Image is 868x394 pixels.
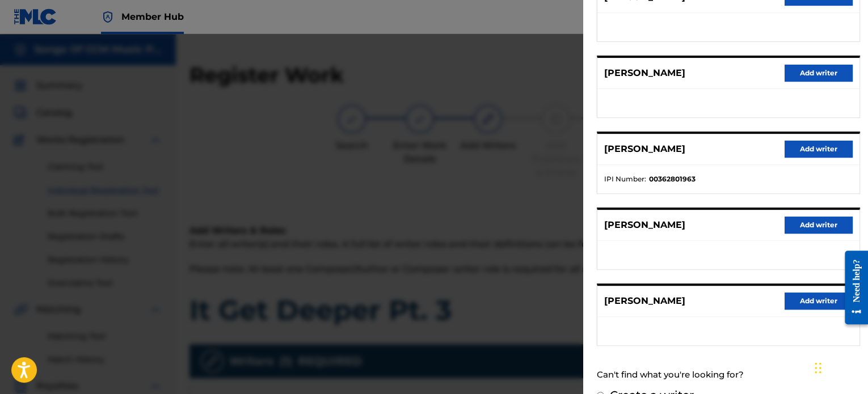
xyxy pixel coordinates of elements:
[785,141,853,158] button: Add writer
[785,65,853,82] button: Add writer
[121,10,184,23] span: Member Hub
[785,293,853,310] button: Add writer
[604,66,685,80] p: [PERSON_NAME]
[597,363,860,387] div: Can't find what you're looking for?
[785,217,853,234] button: Add writer
[604,294,685,308] p: [PERSON_NAME]
[815,351,821,385] div: Drag
[649,174,696,184] strong: 00362801963
[604,218,685,232] p: [PERSON_NAME]
[101,10,115,24] img: Top Rightsholder
[604,174,646,184] span: IPI Number :
[811,340,868,394] iframe: Chat Widget
[14,9,57,25] img: MLC Logo
[604,142,685,156] p: [PERSON_NAME]
[836,242,868,333] iframe: Resource Center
